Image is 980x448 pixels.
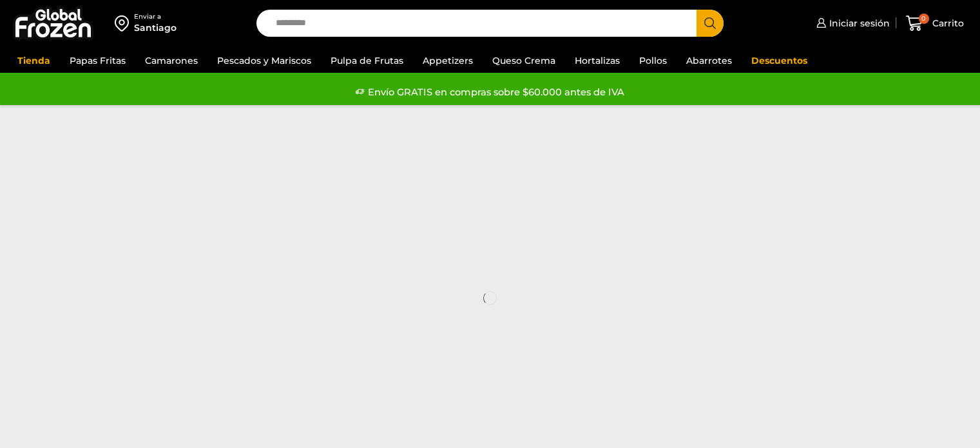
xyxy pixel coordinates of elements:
[211,48,318,73] a: Pescados y Mariscos
[324,48,410,73] a: Pulpa de Frutas
[63,48,132,73] a: Papas Fritas
[929,17,964,30] span: Carrito
[11,48,57,73] a: Tienda
[134,12,177,21] div: Enviar a
[568,48,626,73] a: Hortalizas
[813,10,890,36] a: Iniciar sesión
[745,48,814,73] a: Descuentos
[697,10,724,37] button: Search button
[826,17,890,30] span: Iniciar sesión
[115,12,134,34] img: address-field-icon.svg
[139,48,204,73] a: Camarones
[134,21,177,34] div: Santiago
[903,8,967,39] a: 0 Carrito
[680,48,738,73] a: Abarrotes
[486,48,562,73] a: Queso Crema
[633,48,673,73] a: Pollos
[416,48,479,73] a: Appetizers
[919,14,929,24] span: 0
